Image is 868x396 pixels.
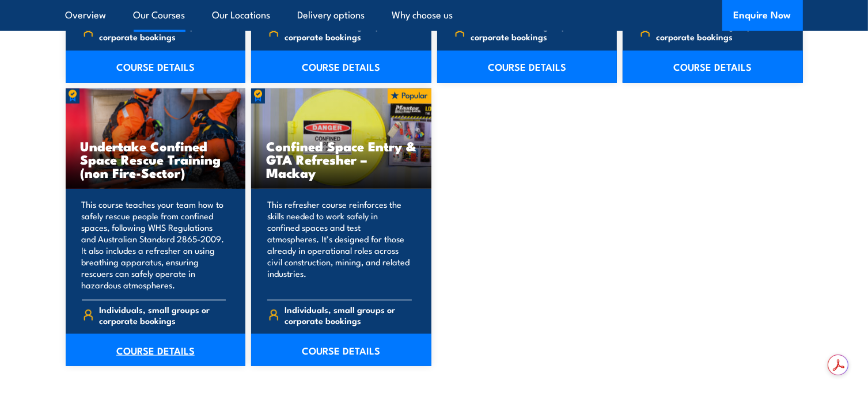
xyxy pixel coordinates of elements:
[471,20,597,42] span: Individuals, small groups or corporate bookings
[657,20,783,42] span: Individuals, small groups or corporate bookings
[251,51,431,83] a: COURSE DETAILS
[623,51,803,83] a: COURSE DETAILS
[66,334,246,366] a: COURSE DETAILS
[437,51,617,83] a: COURSE DETAILS
[267,199,412,291] p: This refresher course reinforces the skills needed to work safely in confined spaces and test atm...
[266,139,416,179] h3: Confined Space Entry & GTA Refresher – Mackay
[66,51,246,83] a: COURSE DETAILS
[99,304,226,326] span: Individuals, small groups or corporate bookings
[285,20,412,42] span: Individuals, small groups or corporate bookings
[285,304,412,326] span: Individuals, small groups or corporate bookings
[99,20,226,42] span: Individuals, small groups or corporate bookings
[81,139,231,179] h3: Undertake Confined Space Rescue Training (non Fire-Sector)
[251,334,431,366] a: COURSE DETAILS
[82,199,226,291] p: This course teaches your team how to safely rescue people from confined spaces, following WHS Reg...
